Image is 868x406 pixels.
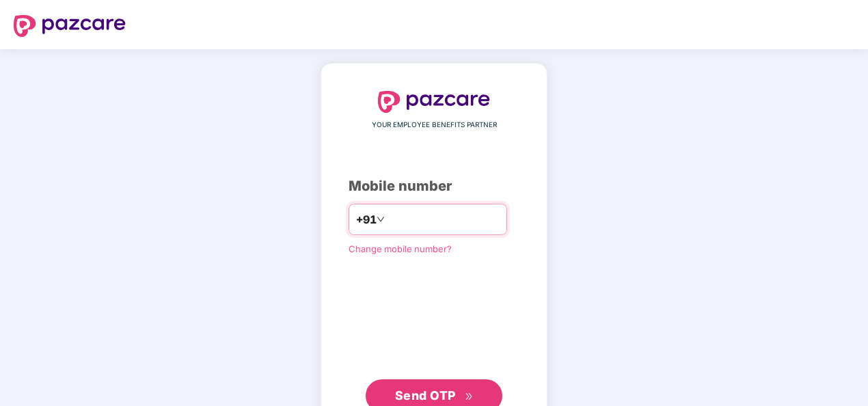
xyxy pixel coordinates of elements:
span: +91 [356,211,377,228]
span: YOUR EMPLOYEE BENEFITS PARTNER [372,120,497,131]
div: Mobile number [349,176,519,197]
span: double-right [465,392,474,401]
a: Change mobile number? [349,243,452,254]
span: Send OTP [395,388,456,403]
img: logo [14,15,126,37]
img: logo [378,91,490,113]
span: down [377,215,385,224]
